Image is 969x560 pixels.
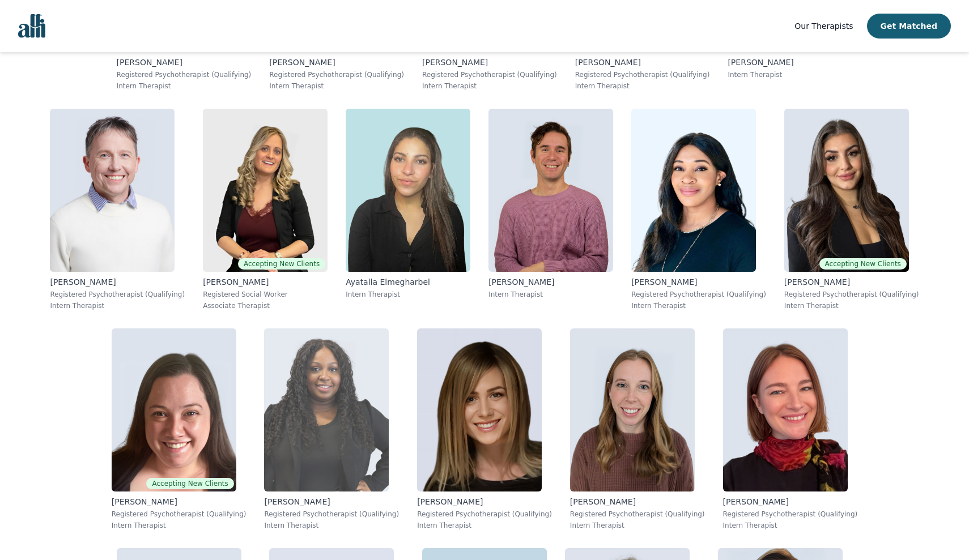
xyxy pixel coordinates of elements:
[41,100,194,319] a: Marc_Sommerville[PERSON_NAME]Registered Psychotherapist (Qualifying)Intern Therapist
[117,57,252,68] p: [PERSON_NAME]
[422,82,557,91] p: Intern Therapist
[117,70,252,79] p: Registered Psychotherapist (Qualifying)
[631,276,766,288] p: [PERSON_NAME]
[238,258,325,270] span: Accepting New Clients
[723,328,848,491] img: Jillian_Newfield
[417,328,542,491] img: Nechama_Zuchter
[784,290,919,299] p: Registered Psychotherapist (Qualifying)
[723,521,858,530] p: Intern Therapist
[488,109,613,272] img: Qualia_Reed
[146,478,233,489] span: Accepting New Clients
[264,496,399,507] p: [PERSON_NAME]
[784,109,909,272] img: Rojean_Tasbihdoust
[103,319,256,539] a: Jennifer_WeberAccepting New Clients[PERSON_NAME]Registered Psychotherapist (Qualifying)Intern The...
[264,521,399,530] p: Intern Therapist
[575,57,710,68] p: [PERSON_NAME]
[112,328,236,491] img: Jennifer_Weber
[488,290,613,299] p: Intern Therapist
[723,510,858,519] p: Registered Psychotherapist (Qualifying)
[417,521,552,530] p: Intern Therapist
[18,14,45,38] img: alli logo
[723,496,858,507] p: [PERSON_NAME]
[479,100,622,319] a: Qualia_Reed[PERSON_NAME]Intern Therapist
[269,57,404,68] p: [PERSON_NAME]
[570,510,705,519] p: Registered Psychotherapist (Qualifying)
[794,22,853,31] span: Our Therapists
[784,276,919,288] p: [PERSON_NAME]
[728,57,852,68] p: [PERSON_NAME]
[117,82,252,91] p: Intern Therapist
[112,496,246,507] p: [PERSON_NAME]
[203,301,328,310] p: Associate Therapist
[570,521,705,530] p: Intern Therapist
[575,70,710,79] p: Registered Psychotherapist (Qualifying)
[203,290,328,299] p: Registered Social Worker
[488,276,613,288] p: [PERSON_NAME]
[417,510,552,519] p: Registered Psychotherapist (Qualifying)
[775,100,928,319] a: Rojean_TasbihdoustAccepting New Clients[PERSON_NAME]Registered Psychotherapist (Qualifying)Intern...
[631,109,756,272] img: Liz_Zaranyika
[561,319,714,539] a: Lauren_De Rijcke[PERSON_NAME]Registered Psychotherapist (Qualifying)Intern Therapist
[422,57,557,68] p: [PERSON_NAME]
[622,100,775,319] a: Liz_Zaranyika[PERSON_NAME]Registered Psychotherapist (Qualifying)Intern Therapist
[203,276,328,288] p: [PERSON_NAME]
[346,109,470,272] img: Ayatalla_Elmegharbel
[255,319,408,539] a: Sheneka_Myers[PERSON_NAME]Registered Psychotherapist (Qualifying)Intern Therapist
[728,70,852,79] p: Intern Therapist
[264,510,399,519] p: Registered Psychotherapist (Qualifying)
[867,14,951,39] button: Get Matched
[417,496,552,507] p: [PERSON_NAME]
[422,70,557,79] p: Registered Psychotherapist (Qualifying)
[264,328,389,491] img: Sheneka_Myers
[203,109,328,272] img: Rana_James
[346,276,470,288] p: Ayatalla Elmegharbel
[269,70,404,79] p: Registered Psychotherapist (Qualifying)
[784,301,919,310] p: Intern Therapist
[50,276,185,288] p: [PERSON_NAME]
[408,319,561,539] a: Nechama_Zuchter[PERSON_NAME]Registered Psychotherapist (Qualifying)Intern Therapist
[714,319,867,539] a: Jillian_Newfield[PERSON_NAME]Registered Psychotherapist (Qualifying)Intern Therapist
[194,100,337,319] a: Rana_JamesAccepting New Clients[PERSON_NAME]Registered Social WorkerAssociate Therapist
[819,258,907,270] span: Accepting New Clients
[631,290,766,299] p: Registered Psychotherapist (Qualifying)
[50,290,185,299] p: Registered Psychotherapist (Qualifying)
[631,301,766,310] p: Intern Therapist
[50,109,175,272] img: Marc_Sommerville
[337,100,479,319] a: Ayatalla_ElmegharbelAyatalla ElmegharbelIntern Therapist
[112,510,246,519] p: Registered Psychotherapist (Qualifying)
[346,290,470,299] p: Intern Therapist
[50,301,185,310] p: Intern Therapist
[112,521,246,530] p: Intern Therapist
[794,19,853,33] a: Our Therapists
[570,328,695,491] img: Lauren_De Rijcke
[575,82,710,91] p: Intern Therapist
[570,496,705,507] p: [PERSON_NAME]
[269,82,404,91] p: Intern Therapist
